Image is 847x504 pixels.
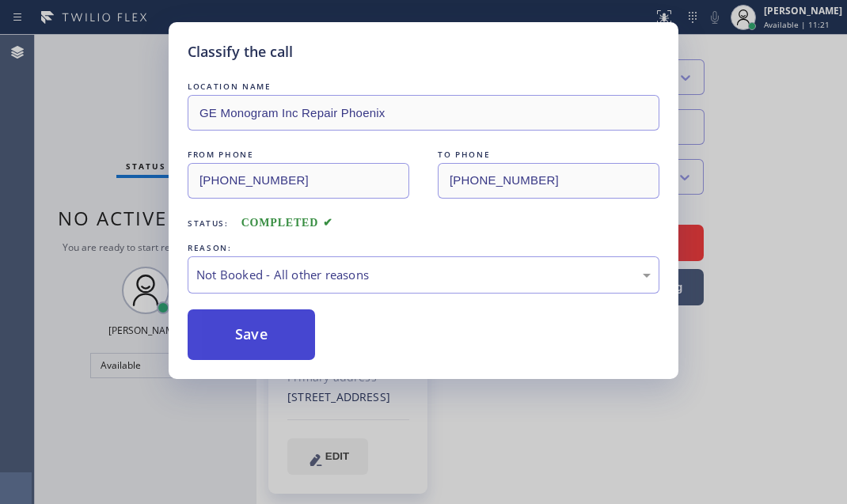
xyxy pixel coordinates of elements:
span: COMPLETED [241,217,333,229]
div: LOCATION NAME [188,78,659,95]
input: From phone [188,163,409,199]
input: To phone [438,163,659,199]
div: FROM PHONE [188,146,409,163]
div: Not Booked - All other reasons [196,266,651,284]
div: REASON: [188,240,659,256]
h5: Classify the call [188,41,293,63]
div: TO PHONE [438,146,659,163]
span: Status: [188,218,229,229]
button: Save [188,309,315,360]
